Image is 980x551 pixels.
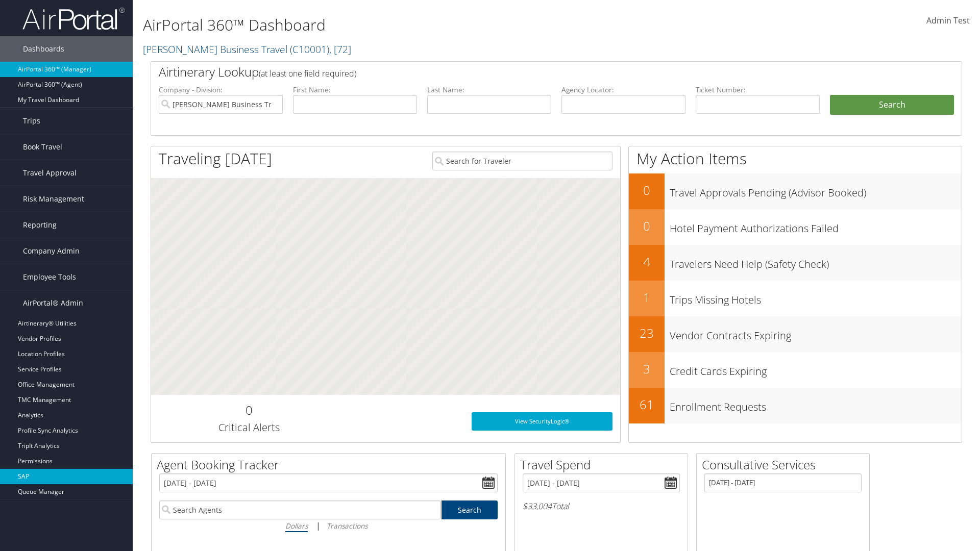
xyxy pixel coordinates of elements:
label: Ticket Number: [696,85,820,95]
h3: Hotel Payment Authorizations Failed [670,216,962,236]
h3: Vendor Contracts Expiring [670,323,962,343]
a: 4Travelers Need Help (Safety Check) [629,245,962,281]
a: View SecurityLogic® [472,412,612,431]
div: | [159,519,498,532]
span: AirPortal® Admin [23,290,83,316]
a: 3Credit Cards Expiring [629,352,962,388]
h2: 0 [629,217,665,235]
span: Company Admin [23,238,80,264]
span: Risk Management [23,186,84,212]
h3: Credit Cards Expiring [670,359,962,379]
h6: Total [523,500,680,512]
label: Last Name: [427,85,551,95]
button: Search [830,95,954,115]
label: First Name: [293,85,417,95]
input: Search Agents [159,500,441,519]
h1: Traveling [DATE] [159,148,272,169]
h3: Travelers Need Help (Safety Check) [670,252,962,271]
h3: Critical Alerts [159,420,339,435]
a: 23Vendor Contracts Expiring [629,316,962,352]
span: Travel Approval [23,160,77,186]
h2: 23 [629,324,665,342]
a: 61Enrollment Requests [629,388,962,423]
a: 0Travel Approvals Pending (Advisor Booked) [629,173,962,209]
h2: 3 [629,360,665,378]
h2: Travel Spend [520,456,688,473]
span: $33,004 [523,500,552,512]
span: Book Travel [23,134,62,160]
h3: Travel Approvals Pending (Advisor Booked) [670,181,962,200]
span: , [ 72 ] [329,42,351,56]
a: 0Hotel Payment Authorizations Failed [629,209,962,245]
h2: 0 [159,402,339,419]
span: ( C10001 ) [290,42,329,56]
span: (at least one field required) [259,68,356,79]
h2: 1 [629,289,665,306]
span: Trips [23,108,40,134]
span: Dashboards [23,36,64,62]
h2: 0 [629,182,665,199]
h2: Consultative Services [702,456,869,473]
a: 1Trips Missing Hotels [629,281,962,316]
label: Agency Locator: [561,85,685,95]
h3: Trips Missing Hotels [670,288,962,307]
h1: My Action Items [629,148,962,169]
h2: Agent Booking Tracker [157,456,505,473]
h1: AirPortal 360™ Dashboard [143,14,694,36]
i: Transactions [327,521,367,531]
input: Search for Traveler [432,152,612,170]
h2: 61 [629,396,665,413]
label: Company - Division: [159,85,283,95]
img: airportal-logo.png [22,7,125,31]
span: Employee Tools [23,264,76,290]
a: [PERSON_NAME] Business Travel [143,42,351,56]
span: Admin Test [926,15,970,26]
span: Reporting [23,212,57,238]
h3: Enrollment Requests [670,395,962,414]
h2: Airtinerary Lookup [159,63,887,81]
h2: 4 [629,253,665,270]
a: Search [442,500,498,519]
a: Admin Test [926,5,970,37]
i: Dollars [285,521,308,531]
